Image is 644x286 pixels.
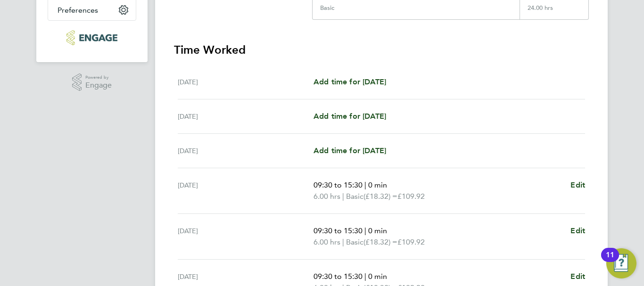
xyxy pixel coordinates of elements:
[570,180,585,191] a: Edit
[342,237,344,246] span: |
[570,271,585,282] a: Edit
[314,145,386,156] a: Add time for [DATE]
[570,272,585,281] span: Edit
[314,237,340,246] span: 6.00 hrs
[606,248,636,278] button: Open Resource Center, 11 new notifications
[178,111,314,122] div: [DATE]
[314,272,363,281] span: 09:30 to 15:30
[363,192,397,201] span: (£18.32) =
[314,180,363,189] span: 09:30 to 15:30
[48,30,136,45] a: Go to home page
[72,74,112,91] a: Powered byEngage
[397,237,425,246] span: £109.92
[570,225,585,237] a: Edit
[570,226,585,235] span: Edit
[368,180,387,189] span: 0 min
[363,237,397,246] span: (£18.32) =
[314,192,340,201] span: 6.00 hrs
[606,255,614,267] div: 11
[346,237,363,248] span: Basic
[314,146,386,155] span: Add time for [DATE]
[85,82,112,90] span: Engage
[58,6,98,15] span: Preferences
[342,192,344,201] span: |
[178,145,314,156] div: [DATE]
[570,180,585,189] span: Edit
[520,4,588,19] div: 24.00 hrs
[314,112,386,121] span: Add time for [DATE]
[85,74,112,82] span: Powered by
[320,4,334,12] div: Basic
[178,180,314,202] div: [DATE]
[346,191,363,202] span: Basic
[66,30,117,45] img: conceptresources-logo-retina.png
[314,111,386,122] a: Add time for [DATE]
[364,272,366,281] span: |
[397,192,425,201] span: £109.92
[314,226,363,235] span: 09:30 to 15:30
[368,272,387,281] span: 0 min
[314,77,386,86] span: Add time for [DATE]
[368,226,387,235] span: 0 min
[178,225,314,248] div: [DATE]
[364,180,366,189] span: |
[174,42,589,57] h3: Time Worked
[314,76,386,88] a: Add time for [DATE]
[178,76,314,88] div: [DATE]
[364,226,366,235] span: |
